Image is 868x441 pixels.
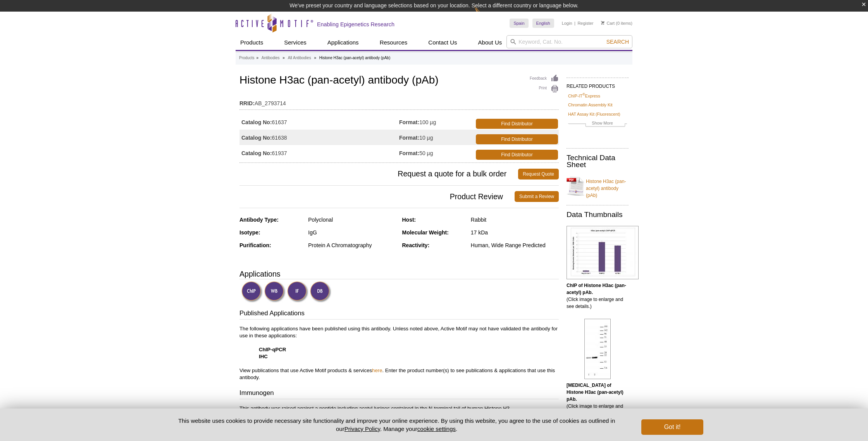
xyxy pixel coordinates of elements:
[282,56,285,60] li: »
[568,92,600,99] a: ChIP-IT®Express
[287,281,308,303] img: Immunofluorescence Validated
[317,21,394,28] h2: Enabling Epigenetics Research
[239,309,559,320] h3: Published Applications
[241,119,272,126] strong: Catalog No:
[474,6,495,24] img: Change Here
[262,55,280,62] a: Antibodies
[506,35,632,48] input: Keyword, Cat. No.
[471,216,559,223] div: Rabbit
[471,229,559,236] div: 17 kDa
[584,319,611,379] img: Histone H3ac (pan-acetyl) antibody (pAb) tested by Western blot.
[239,145,399,161] td: 61937
[606,39,629,45] span: Search
[399,130,474,145] td: 10 µg
[476,150,558,160] a: Find Distributor
[510,19,528,28] a: Spain
[256,56,258,60] li: »
[567,173,629,199] a: Histone H3ac (pan-acetyl) antibody (pAb)
[323,35,363,50] a: Applications
[239,325,559,381] p: The following applications have been published using this antibody. Unless noted above, Active Mo...
[399,145,474,161] td: 50 µg
[604,38,631,45] button: Search
[239,100,255,107] strong: RRID:
[236,35,268,50] a: Products
[239,405,559,412] p: This antibody was raised against a peptide including acetyl-lysines contained in the N-terminal t...
[399,114,474,130] td: 100 µg
[241,150,272,157] strong: Catalog No:
[641,419,703,435] button: Got it!
[239,229,260,236] strong: Isotype:
[474,35,507,50] a: About Us
[402,217,416,223] strong: Host:
[567,283,626,295] b: ChIP of Histone H3ac (pan-acetyl) pAb.
[417,426,456,432] button: cookie settings
[241,134,272,141] strong: Catalog No:
[567,226,639,279] img: Histone H3ac (pan-acetyl) antibody (pAb) tested by ChIP.
[574,19,575,28] li: |
[518,169,559,179] a: Request Quote
[402,229,449,236] strong: Molecular Weight:
[476,134,558,144] a: Find Distributor
[402,242,430,248] strong: Reactivity:
[399,150,419,157] strong: Format:
[399,134,419,141] strong: Format:
[601,19,632,28] li: (0 items)
[279,35,311,50] a: Services
[471,242,559,249] div: Human, Wide Range Predicted
[601,21,615,26] a: Cart
[515,191,559,202] a: Submit a Review
[239,130,399,145] td: 61638
[530,85,559,93] a: Print
[239,217,279,223] strong: Antibody Type:
[582,92,585,96] sup: ®
[476,119,558,129] a: Find Distributor
[239,388,559,399] h3: Immunogen
[308,242,396,249] div: Protein A Chromatography
[372,367,382,373] a: here
[314,56,316,60] li: »
[165,417,629,433] p: This website uses cookies to provide necessary site functionality and improve your online experie...
[375,35,412,50] a: Resources
[562,21,572,26] a: Login
[239,268,559,280] h3: Applications
[310,281,331,303] img: Dot Blot Validated
[239,55,254,62] a: Products
[567,211,629,218] h2: Data Thumbnails
[530,74,559,83] a: Feedback
[264,281,286,303] img: Western Blot Validated
[259,347,286,352] strong: ChIP-qPCR
[568,111,620,118] a: HAT Assay Kit (Fluorescent)
[567,383,623,402] b: [MEDICAL_DATA] of Histone H3ac (pan-acetyl) pAb.
[239,95,559,108] td: AB_2793714
[532,19,554,28] a: English
[567,77,629,91] h2: RELATED PRODUCTS
[567,382,629,417] p: (Click image to enlarge and see details.)
[288,55,311,62] a: All Antibodies
[319,56,390,60] li: Histone H3ac (pan-acetyl) antibody (pAb)
[601,21,604,25] img: Your Cart
[239,74,559,87] h1: Histone H3ac (pan-acetyl) antibody (pAb)
[344,426,380,432] a: Privacy Policy
[568,120,627,128] a: Show More
[239,191,515,202] span: Product Review
[577,21,593,26] a: Register
[568,101,613,108] a: Chromatin Assembly Kit
[239,169,518,179] span: Request a quote for a bulk order
[424,35,462,50] a: Contact Us
[308,229,396,236] div: IgG
[241,281,263,303] img: ChIP Validated
[259,354,268,359] strong: IHC
[308,216,396,223] div: Polyclonal
[239,114,399,130] td: 61637
[567,154,629,168] h2: Technical Data Sheet
[567,282,629,310] p: (Click image to enlarge and see details.)
[239,242,271,248] strong: Purification:
[399,119,419,126] strong: Format:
